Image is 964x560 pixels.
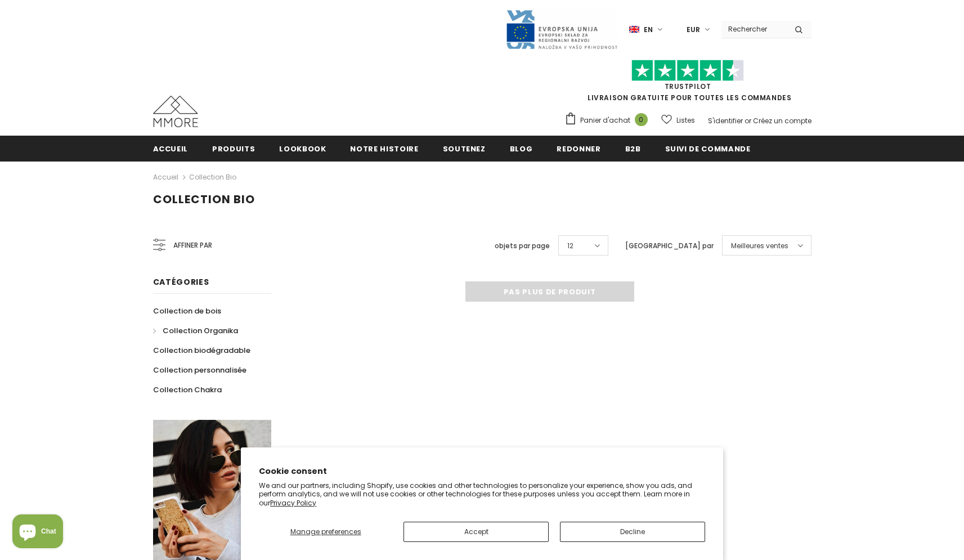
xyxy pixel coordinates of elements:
[631,60,744,82] img: Faites confiance aux étoiles pilotes
[625,136,641,161] a: B2B
[721,21,786,37] input: Search Site
[153,301,221,321] a: Collection de bois
[259,465,705,477] h2: Cookie consent
[153,341,250,360] a: Collection biodégradable
[564,112,653,129] a: Panier d'achat 0
[625,144,641,154] span: B2B
[279,136,326,161] a: Lookbook
[567,240,573,252] span: 12
[153,345,250,356] span: Collection biodégradable
[270,498,316,508] a: Privacy Policy
[259,481,705,508] p: We and our partners, including Shopify, use cookies and other technologies to personalize your ex...
[212,144,255,154] span: Produits
[290,527,361,536] span: Manage preferences
[9,514,66,551] inbox-online-store-chat: Shopify online store chat
[644,24,653,35] span: en
[708,116,743,126] a: S'identifier
[557,136,600,161] a: Redonner
[189,172,236,182] a: Collection Bio
[153,96,198,127] img: Cas MMORE
[625,240,714,252] label: [GEOGRAPHIC_DATA] par
[153,191,255,207] span: Collection Bio
[153,384,222,395] span: Collection Chakra
[153,321,238,341] a: Collection Organika
[687,24,700,35] span: EUR
[510,136,533,161] a: Blog
[403,522,549,542] button: Accept
[153,360,246,380] a: Collection personnalisée
[676,115,695,126] span: Listes
[580,115,630,126] span: Panier d'achat
[350,144,418,154] span: Notre histoire
[665,136,751,161] a: Suivi de commande
[153,136,189,161] a: Accueil
[495,240,550,252] label: objets par page
[163,325,238,336] span: Collection Organika
[560,522,705,542] button: Decline
[173,239,212,252] span: Affiner par
[153,306,221,316] span: Collection de bois
[505,24,618,34] a: Javni Razpis
[153,365,246,375] span: Collection personnalisée
[153,171,178,184] a: Accueil
[259,522,392,542] button: Manage preferences
[665,82,711,91] a: TrustPilot
[443,144,486,154] span: soutenez
[635,113,648,126] span: 0
[629,25,639,34] img: i-lang-1.png
[153,380,222,400] a: Collection Chakra
[753,116,811,126] a: Créez un compte
[350,136,418,161] a: Notre histoire
[510,144,533,154] span: Blog
[557,144,600,154] span: Redonner
[153,144,189,154] span: Accueil
[153,276,209,288] span: Catégories
[212,136,255,161] a: Produits
[443,136,486,161] a: soutenez
[564,65,811,102] span: LIVRAISON GRATUITE POUR TOUTES LES COMMANDES
[745,116,751,126] span: or
[665,144,751,154] span: Suivi de commande
[661,110,695,130] a: Listes
[279,144,326,154] span: Lookbook
[731,240,788,252] span: Meilleures ventes
[505,9,618,50] img: Javni Razpis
